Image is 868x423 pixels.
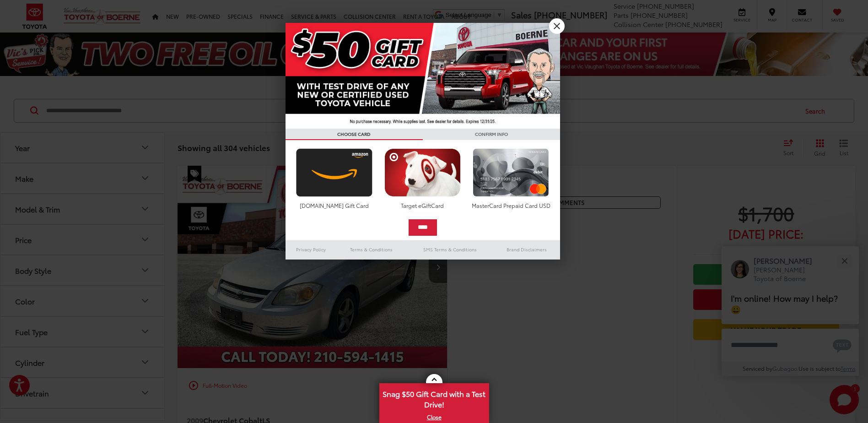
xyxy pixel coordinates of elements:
a: SMS Terms & Conditions [407,244,493,255]
div: MasterCard Prepaid Card USD [470,201,551,209]
h3: CONFIRM INFO [423,129,560,140]
a: Brand Disclaimers [493,244,560,255]
img: amazoncard.png [294,148,375,197]
img: 42635_top_851395.jpg [286,23,560,129]
img: mastercard.png [470,148,551,197]
h3: CHOOSE CARD [286,129,423,140]
a: Terms & Conditions [336,244,406,255]
img: targetcard.png [382,148,463,197]
div: Target eGiftCard [382,201,463,209]
a: Privacy Policy [286,244,337,255]
div: [DOMAIN_NAME] Gift Card [294,201,375,209]
span: Snag $50 Gift Card with a Test Drive! [380,384,488,412]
